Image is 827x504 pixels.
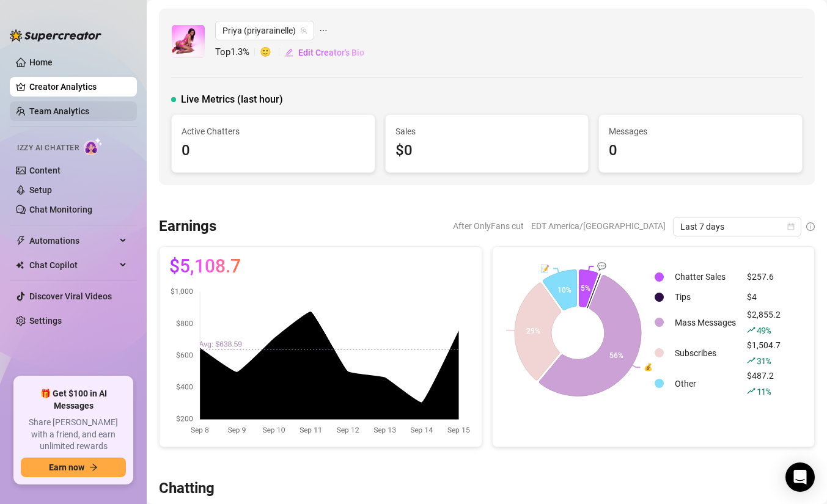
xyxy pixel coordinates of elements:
img: logo-BBDzfeDw.svg [10,29,101,42]
span: EDT America/[GEOGRAPHIC_DATA] [531,217,666,235]
div: 0 [182,139,365,163]
a: Chat Monitoring [29,205,92,214]
span: Automations [29,231,116,250]
img: AI Chatter [84,137,103,155]
span: ellipsis [319,21,328,40]
div: $487.2 [747,369,781,398]
div: Open Intercom Messenger [785,462,815,492]
button: Edit Creator's Bio [284,43,365,62]
span: edit [285,48,293,57]
a: Settings [29,316,62,326]
div: 0 [609,139,792,163]
a: Setup [29,185,52,195]
td: Mass Messages [670,308,741,337]
h3: Chatting [159,479,215,499]
span: Sales [395,125,579,138]
span: Messages [609,125,792,138]
span: arrow-right [89,463,98,472]
span: Chat Copilot [29,255,116,275]
span: info-circle [806,222,815,231]
button: Earn nowarrow-right [21,458,126,477]
span: rise [747,326,755,334]
h3: Earnings [159,217,216,236]
span: team [300,27,307,34]
span: Live Metrics (last hour) [181,92,283,107]
span: calendar [787,223,795,230]
span: thunderbolt [16,236,26,246]
span: 🎁 Get $100 in AI Messages [21,388,126,412]
span: Top 1.3 % [215,45,260,60]
span: $5,108.7 [169,257,241,276]
td: Chatter Sales [670,268,741,287]
span: Last 7 days [680,217,794,236]
a: Team Analytics [29,106,89,116]
text: 💰 [644,362,653,371]
span: rise [747,387,755,395]
div: $257.6 [747,270,781,283]
span: 49 % [757,324,771,336]
span: Active Chatters [182,125,365,138]
span: After OnlyFans cut [453,217,524,235]
text: 💬 [597,261,606,271]
span: 🙂 [260,45,284,60]
a: Discover Viral Videos [29,291,112,301]
a: Content [29,166,61,175]
div: $0 [395,139,579,163]
span: 11 % [757,385,771,397]
span: 31 % [757,355,771,367]
a: Creator Analytics [29,77,127,97]
div: $4 [747,290,781,304]
td: Other [670,369,741,398]
img: Chat Copilot [16,261,24,269]
td: Subscribes [670,338,741,368]
span: Edit Creator's Bio [298,48,364,57]
a: Home [29,57,53,67]
img: Priya [172,25,205,58]
div: $1,504.7 [747,338,781,368]
span: Izzy AI Chatter [17,142,79,154]
span: Share [PERSON_NAME] with a friend, and earn unlimited rewards [21,417,126,453]
span: Priya (priyarainelle) [222,21,307,40]
text: 📝 [540,263,549,272]
span: Earn now [49,462,84,472]
div: $2,855.2 [747,308,781,337]
span: rise [747,356,755,365]
td: Tips [670,288,741,307]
